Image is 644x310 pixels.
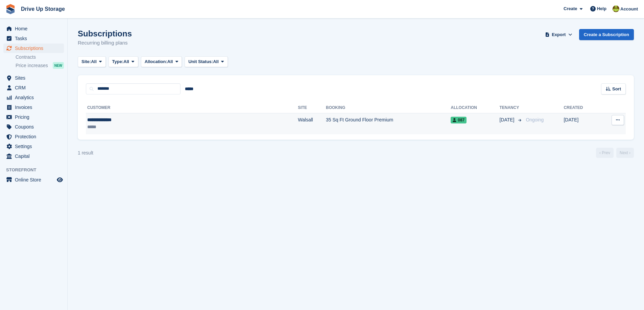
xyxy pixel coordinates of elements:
[298,103,326,113] th: Site
[526,117,544,122] span: Ongoing
[18,3,68,15] a: Drive Up Storage
[213,58,219,65] span: All
[620,6,638,12] span: Account
[499,103,523,113] th: Tenancy
[15,24,55,33] span: Home
[3,73,64,83] a: menu
[579,29,634,40] a: Create a Subscription
[123,58,129,65] span: All
[16,62,48,69] span: Price increases
[78,29,132,38] h1: Subscriptions
[56,176,64,184] a: Preview store
[15,73,55,83] span: Sites
[326,103,451,113] th: Booking
[3,83,64,92] a: menu
[6,167,67,173] span: Storefront
[564,113,599,134] td: [DATE]
[15,112,55,122] span: Pricing
[15,93,55,102] span: Analytics
[616,148,634,158] a: Next
[3,44,64,53] a: menu
[15,132,55,141] span: Protection
[3,103,64,112] a: menu
[597,5,606,12] span: Help
[15,44,55,53] span: Subscriptions
[3,132,64,141] a: menu
[3,122,64,132] a: menu
[112,58,124,65] span: Type:
[3,175,64,185] a: menu
[3,24,64,33] a: menu
[451,117,467,123] span: 087
[188,58,213,65] span: Unit Status:
[78,39,132,47] p: Recurring billing plans
[15,175,55,185] span: Online Store
[3,34,64,43] a: menu
[595,148,635,158] nav: Page
[81,58,91,65] span: Site:
[3,151,64,161] a: menu
[145,58,167,65] span: Allocation:
[499,116,516,123] span: [DATE]
[15,142,55,151] span: Settings
[613,5,619,12] img: Lindsay Dawes
[612,86,621,92] span: Sort
[544,29,574,40] button: Export
[109,56,138,67] button: Type: All
[3,93,64,102] a: menu
[167,58,173,65] span: All
[16,54,64,60] a: Contracts
[3,142,64,151] a: menu
[326,113,451,134] td: 35 Sq Ft Ground Floor Premium
[596,148,614,158] a: Previous
[53,62,64,69] div: NEW
[15,103,55,112] span: Invoices
[185,56,228,67] button: Unit Status: All
[15,122,55,132] span: Coupons
[15,83,55,92] span: CRM
[91,58,97,65] span: All
[78,56,106,67] button: Site: All
[15,34,55,43] span: Tasks
[451,103,499,113] th: Allocation
[5,4,16,14] img: stora-icon-8386f47178a22dfd0bd8f6a31ec36ba5ce8667c1dd55bd0f319d3a0aa187defe.svg
[78,149,93,157] div: 1 result
[564,5,577,12] span: Create
[15,151,55,161] span: Capital
[16,62,64,69] a: Price increases NEW
[141,56,182,67] button: Allocation: All
[3,112,64,122] a: menu
[552,31,566,38] span: Export
[564,103,599,113] th: Created
[86,103,298,113] th: Customer
[298,113,326,134] td: Walsall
